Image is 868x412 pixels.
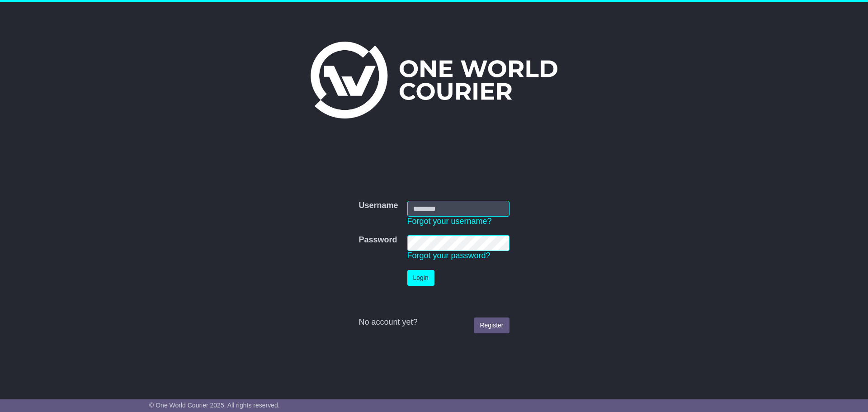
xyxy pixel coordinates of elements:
a: Register [474,317,509,333]
a: Forgot your password? [407,251,491,260]
a: Forgot your username? [407,217,492,226]
label: Password [359,235,397,245]
label: Username [359,201,398,211]
div: No account yet? [359,317,509,327]
span: © One World Courier 2025. All rights reserved. [149,402,280,409]
button: Login [407,270,434,286]
img: One World [311,42,557,118]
